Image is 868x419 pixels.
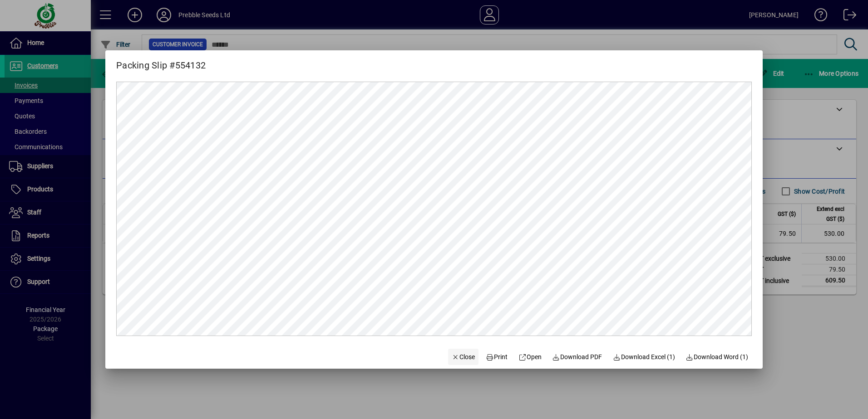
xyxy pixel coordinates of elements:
[682,349,752,365] button: Download Word (1)
[452,352,475,362] span: Close
[686,352,749,362] span: Download Word (1)
[549,349,606,365] a: Download PDF
[613,352,675,362] span: Download Excel (1)
[515,349,545,365] a: Open
[105,50,217,73] h2: Packing Slip #554132
[486,352,508,362] span: Print
[518,352,542,362] span: Open
[448,349,479,365] button: Close
[552,352,602,362] span: Download PDF
[609,349,679,365] button: Download Excel (1)
[482,349,511,365] button: Print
